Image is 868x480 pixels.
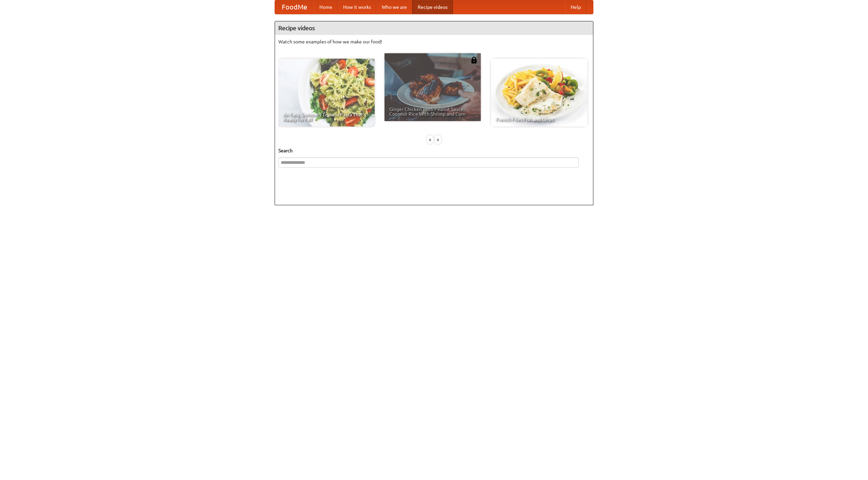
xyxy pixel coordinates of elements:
[565,0,586,14] a: Help
[338,0,376,14] a: How it works
[275,0,314,14] a: FoodMe
[314,0,338,14] a: Home
[278,59,375,127] a: An Easy, Summery Tomato Pasta That's Ready for Fall
[471,57,477,63] img: 483408.png
[283,112,370,122] span: An Easy, Summery Tomato Pasta That's Ready for Fall
[278,38,590,45] p: Watch some examples of how we make our food!
[491,59,587,127] a: French Fries Fish and Chips
[496,117,583,122] span: French Fries Fish and Chips
[427,135,433,144] div: «
[278,147,590,154] h5: Search
[376,0,412,14] a: Who we are
[435,135,441,144] div: »
[275,21,593,35] h4: Recipe videos
[412,0,453,14] a: Recipe videos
